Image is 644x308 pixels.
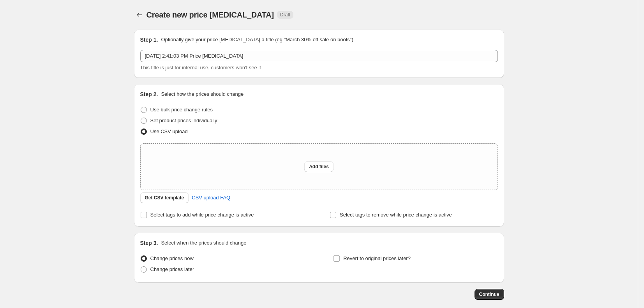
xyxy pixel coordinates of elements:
[475,289,504,300] button: Continue
[280,12,290,18] span: Draft
[304,161,333,172] button: Add files
[134,9,145,20] button: Price change jobs
[187,192,235,204] a: CSV upload FAQ
[150,212,254,218] span: Select tags to add while price change is active
[150,107,213,113] span: Use bulk price change rules
[140,65,261,70] span: This title is just for internal use, customers won't see it
[192,194,230,202] span: CSV upload FAQ
[140,192,189,203] button: Get CSV template
[145,195,184,201] span: Get CSV template
[161,90,243,98] p: Select how the prices should change
[150,255,194,261] span: Change prices now
[140,50,498,62] input: 30% off holiday sale
[140,239,158,247] h2: Step 3.
[140,36,158,44] h2: Step 1.
[150,128,188,134] span: Use CSV upload
[309,164,329,170] span: Add files
[140,90,158,98] h2: Step 2.
[161,239,246,247] p: Select when the prices should change
[146,11,274,19] span: Create new price [MEDICAL_DATA]
[161,36,353,44] p: Optionally give your price [MEDICAL_DATA] a title (eg "March 30% off sale on boots")
[150,266,194,272] span: Change prices later
[479,291,499,297] span: Continue
[343,255,411,261] span: Revert to original prices later?
[150,118,217,123] span: Set product prices individually
[340,212,452,218] span: Select tags to remove while price change is active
